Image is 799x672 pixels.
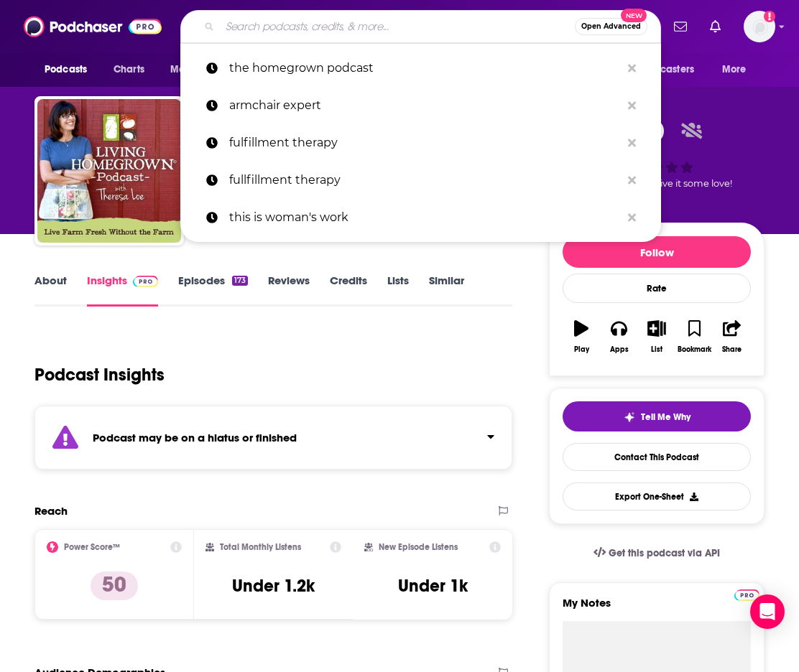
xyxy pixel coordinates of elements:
[722,60,747,80] span: More
[229,162,621,199] p: fullfillment therapy
[678,345,711,354] div: Bookmark
[229,87,621,124] p: armchair expert
[220,15,575,38] input: Search podcasts, credits, & more...
[87,274,158,307] a: InsightsPodchaser Pro
[581,23,641,30] span: Open Advanced
[180,199,661,236] a: this is woman's work
[641,411,691,423] span: Tell Me Why
[398,575,468,597] h3: Under 1k
[734,587,759,601] a: Pro website
[668,14,693,39] a: Show notifications dropdown
[563,311,600,363] button: Play
[713,311,751,363] button: Share
[114,60,144,80] span: Charts
[624,411,635,423] img: tell me why sparkle
[651,345,662,354] div: List
[229,124,621,162] p: fulfillment therapy
[232,276,248,286] div: 173
[34,504,68,518] h2: Reach
[180,124,661,162] a: fulfillment therapy
[563,482,751,510] button: Export One-Sheet
[387,274,409,307] a: Lists
[104,56,153,83] a: Charts
[744,11,775,42] img: User Profile
[178,274,248,307] a: Episodes173
[170,60,221,80] span: Monitoring
[180,87,661,124] a: armchair expert
[750,594,785,629] div: Open Intercom Messenger
[563,401,751,431] button: tell me why sparkleTell Me Why
[232,575,315,597] h3: Under 1.2k
[734,589,759,601] img: Podchaser Pro
[621,9,647,22] span: New
[704,14,726,39] a: Show notifications dropdown
[429,274,464,307] a: Similar
[563,274,751,303] div: Rate
[563,596,751,621] label: My Notes
[180,10,661,43] div: Search podcasts, credits, & more...
[563,236,751,268] button: Follow
[609,547,720,559] span: Get this podcast via API
[37,99,181,243] img: Living Homegrown Podcast with Theresa Loe
[582,536,731,571] a: Get this podcast via API
[575,18,647,35] button: Open AdvancedNew
[722,345,742,354] div: Share
[91,571,138,600] p: 50
[610,345,629,354] div: Apps
[268,274,310,307] a: Reviews
[93,431,297,444] strong: Podcast may be on a hiatus or finished
[379,542,458,552] h2: New Episode Listens
[616,56,715,83] button: open menu
[574,345,589,354] div: Play
[712,56,765,83] button: open menu
[229,50,621,87] p: the homegrown podcast
[133,276,158,287] img: Podchaser Pro
[24,13,162,40] img: Podchaser - Follow, Share and Rate Podcasts
[563,443,751,471] a: Contact This Podcast
[34,364,165,386] h1: Podcast Insights
[675,311,713,363] button: Bookmark
[180,50,661,87] a: the homegrown podcast
[764,11,775,22] svg: Add a profile image
[220,542,301,552] h2: Total Monthly Listens
[180,162,661,199] a: fullfillment therapy
[160,56,240,83] button: open menu
[600,311,637,363] button: Apps
[229,199,621,236] p: this is woman's work
[638,311,675,363] button: List
[34,274,67,307] a: About
[744,11,775,42] button: Show profile menu
[64,542,120,552] h2: Power Score™
[330,274,367,307] a: Credits
[45,60,87,80] span: Podcasts
[34,406,512,470] section: Click to expand status details
[744,11,775,42] span: Logged in as sarahhallprinc
[34,56,106,83] button: open menu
